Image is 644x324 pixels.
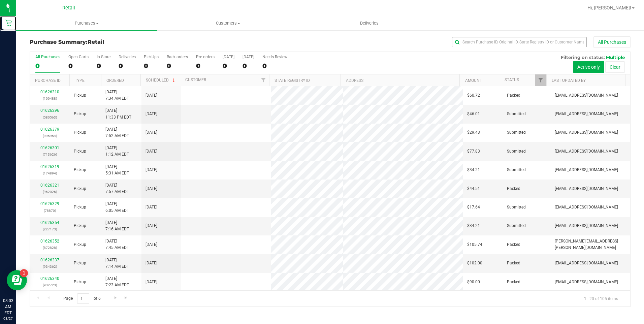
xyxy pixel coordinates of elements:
[105,89,129,102] span: [DATE] 7:34 AM EDT
[74,111,86,117] span: Pickup
[105,145,129,158] span: [DATE] 1:12 AM EDT
[593,36,631,48] button: All Purchases
[105,107,131,120] span: [DATE] 11:33 PM EDT
[223,55,234,59] div: [DATE]
[167,55,188,59] div: Back-orders
[74,241,86,248] span: Pickup
[40,239,59,244] a: 01626352
[146,129,157,136] span: [DATE]
[467,204,480,210] span: $17.64
[555,129,618,136] span: [EMAIL_ADDRESS][DOMAIN_NAME]
[40,258,59,262] a: 01626337
[40,276,59,281] a: 01626340
[552,78,586,83] a: Last Updated By
[144,55,159,59] div: PickUps
[167,62,188,70] div: 0
[505,77,519,82] a: Status
[40,220,59,225] a: 01626354
[34,245,66,251] p: (872828)
[105,276,129,288] span: [DATE] 7:23 AM EDT
[62,5,75,11] span: Retail
[40,164,59,169] a: 01626319
[555,223,618,229] span: [EMAIL_ADDRESS][DOMAIN_NAME]
[465,78,482,83] a: Amount
[243,62,254,70] div: 0
[507,241,520,248] span: Packed
[157,16,298,30] a: Customers
[507,167,526,173] span: Submitted
[34,207,66,214] p: (78870)
[34,114,66,121] p: (580563)
[467,129,480,136] span: $29.43
[105,182,129,195] span: [DATE] 7:57 AM EDT
[74,260,86,266] span: Pickup
[467,279,480,285] span: $90.00
[146,92,157,99] span: [DATE]
[74,129,86,136] span: Pickup
[77,293,89,304] input: 1
[555,260,618,266] span: [EMAIL_ADDRESS][DOMAIN_NAME]
[34,95,66,102] p: (100488)
[40,127,59,132] a: 01626379
[146,186,157,192] span: [DATE]
[16,20,157,26] span: Purchases
[34,226,66,232] p: (227173)
[34,170,66,176] p: (174894)
[467,167,480,173] span: $34.21
[35,78,61,83] a: Purchase ID
[3,316,13,321] p: 08/27
[74,148,86,155] span: Pickup
[351,20,388,26] span: Deliveries
[507,260,520,266] span: Packed
[555,148,618,155] span: [EMAIL_ADDRESS][DOMAIN_NAME]
[146,167,157,173] span: [DATE]
[119,55,136,59] div: Deliveries
[74,186,86,192] span: Pickup
[467,92,480,99] span: $60.72
[146,148,157,155] span: [DATE]
[467,223,480,229] span: $34.21
[243,55,254,59] div: [DATE]
[196,55,215,59] div: Pre-orders
[74,204,86,210] span: Pickup
[555,167,618,173] span: [EMAIL_ADDRESS][DOMAIN_NAME]
[75,78,85,83] a: Type
[573,61,604,73] button: Active only
[605,61,625,73] button: Clear
[467,148,480,155] span: $77.83
[467,111,480,117] span: $46.01
[467,260,482,266] span: $102.00
[262,62,287,70] div: 0
[144,62,159,70] div: 0
[97,62,110,70] div: 0
[262,55,287,59] div: Needs Review
[507,148,526,155] span: Submitted
[105,164,129,176] span: [DATE] 5:31 AM EDT
[223,62,234,70] div: 0
[105,201,129,214] span: [DATE] 6:05 AM EDT
[105,220,129,232] span: [DATE] 7:16 AM EDT
[97,55,110,59] div: In Store
[299,16,440,30] a: Deliveries
[110,293,120,302] a: Go to the next page
[146,241,157,248] span: [DATE]
[258,74,269,86] a: Filter
[35,62,60,70] div: 0
[555,92,618,99] span: [EMAIL_ADDRESS][DOMAIN_NAME]
[561,55,605,60] span: Filtering on status:
[106,78,124,83] a: Ordered
[34,282,66,288] p: (932723)
[185,77,206,82] a: Customer
[88,39,104,45] span: Retail
[507,223,526,229] span: Submitted
[35,55,60,59] div: All Purchases
[452,37,587,47] input: Search Purchase ID, Original ID, State Registry ID or Customer Name...
[579,293,623,303] span: 1 - 20 of 105 items
[507,129,526,136] span: Submitted
[555,279,618,285] span: [EMAIL_ADDRESS][DOMAIN_NAME]
[105,126,129,139] span: [DATE] 7:52 AM EDT
[507,111,526,117] span: Submitted
[535,74,546,86] a: Filter
[34,133,66,139] p: (995954)
[105,257,129,270] span: [DATE] 7:14 AM EDT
